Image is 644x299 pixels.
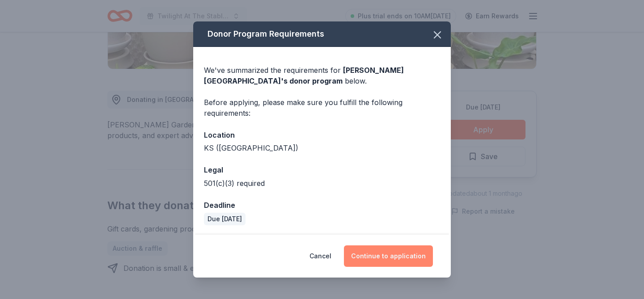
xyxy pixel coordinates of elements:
[309,245,331,267] button: Cancel
[344,245,433,267] button: Continue to application
[204,164,440,176] div: Legal
[204,143,440,153] div: KS ([GEOGRAPHIC_DATA])
[204,199,440,211] div: Deadline
[204,213,246,225] div: Due [DATE]
[204,65,440,86] div: We've summarized the requirements for below.
[204,129,440,141] div: Location
[204,97,440,118] div: Before applying, please make sure you fulfill the following requirements:
[193,21,451,47] div: Donor Program Requirements
[204,178,440,189] div: 501(c)(3) required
